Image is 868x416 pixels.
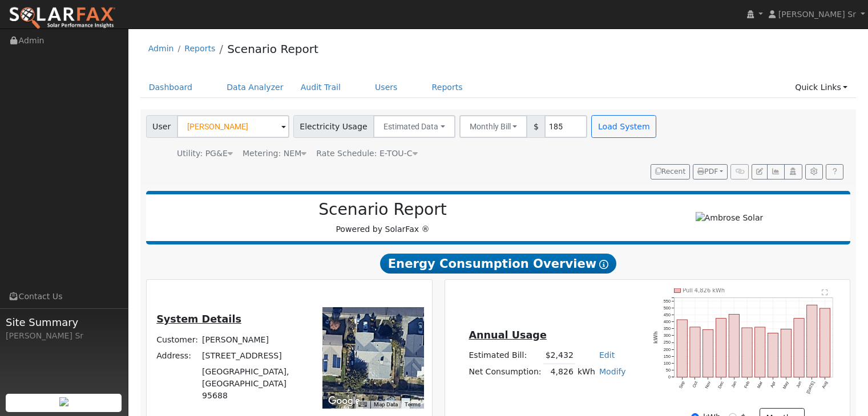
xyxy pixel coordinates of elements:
[155,332,200,348] td: Customer:
[325,394,363,409] a: Open this area in Google Maps (opens a new window)
[543,348,575,364] td: $2,432
[808,305,818,377] rect: onclick=""
[666,368,671,373] text: 50
[200,348,307,364] td: [STREET_ADDRESS]
[373,115,455,138] button: Estimated Data
[156,313,241,325] u: System Details
[366,77,406,98] a: Users
[59,397,68,406] img: retrieve
[704,380,712,389] text: Nov
[467,348,543,364] td: Estimated Bill:
[200,364,307,403] td: [GEOGRAPHIC_DATA], [GEOGRAPHIC_DATA] 95688
[826,164,843,180] a: Help Link
[678,381,686,390] text: Sep
[469,329,546,341] u: Annual Usage
[782,380,790,390] text: May
[6,315,122,330] span: Site Summary
[6,330,122,342] div: [PERSON_NAME] Sr
[744,381,751,389] text: Feb
[770,380,777,389] text: Apr
[664,347,671,352] text: 200
[177,115,289,138] input: Select a User
[716,318,726,377] rect: onclick=""
[668,374,671,380] text: 0
[575,364,597,380] td: kWh
[325,394,363,409] img: Google
[703,329,713,377] rect: onclick=""
[796,381,803,389] text: Jun
[778,10,856,19] span: [PERSON_NAME] Sr
[599,350,615,360] a: Edit
[752,164,768,180] button: Edit User
[664,305,671,310] text: 500
[651,164,691,180] button: Recent
[543,364,575,380] td: 4,826
[756,327,766,377] rect: onclick=""
[664,319,671,324] text: 400
[821,308,831,377] rect: onclick=""
[786,77,856,98] a: Quick Links
[146,115,177,138] span: User
[806,381,817,395] text: [DATE]
[693,164,728,180] button: PDF
[591,115,656,138] button: Load System
[177,148,233,160] div: Utility: PG&E
[243,148,306,160] div: Metering: NEM
[140,77,201,98] a: Dashboard
[158,200,608,219] h2: Scenario Report
[690,327,700,377] rect: onclick=""
[599,260,608,269] i: Show Help
[467,364,543,380] td: Net Consumption:
[757,380,765,389] text: Mar
[599,367,626,376] a: Modify
[664,312,671,317] text: 450
[781,329,792,377] rect: onclick=""
[653,331,659,344] text: kWh
[794,318,805,377] rect: onclick=""
[316,149,417,158] span: Alias: None
[692,381,699,389] text: Oct
[664,361,671,366] text: 100
[664,340,671,345] text: 250
[380,254,616,274] span: Energy Consumption Overview
[405,401,421,407] a: Terms (opens in new tab)
[374,401,398,409] button: Map Data
[184,44,215,53] a: Reports
[822,381,830,390] text: Aug
[423,77,471,98] a: Reports
[730,381,738,389] text: Jan
[696,212,764,224] img: Ambrose Solar
[742,328,753,377] rect: onclick=""
[292,77,349,98] a: Audit Trail
[683,287,725,293] text: Pull 4,826 kWh
[768,333,778,377] rect: onclick=""
[822,289,829,296] text: 
[677,320,687,377] rect: onclick=""
[155,348,200,364] td: Address:
[218,77,292,98] a: Data Analyzer
[9,6,116,30] img: SolarFax
[729,314,740,377] rect: onclick=""
[805,164,823,180] button: Settings
[358,401,366,409] button: Keyboard shortcuts
[527,115,545,138] span: $
[200,332,307,348] td: [PERSON_NAME]
[148,44,174,53] a: Admin
[152,200,614,235] div: Powered by SolarFax ®
[664,298,671,303] text: 550
[767,164,785,180] button: Multi-Series Graph
[293,115,374,138] span: Electricity Usage
[664,333,671,338] text: 300
[227,42,318,56] a: Scenario Report
[717,380,725,389] text: Dec
[459,115,528,138] button: Monthly Bill
[664,354,671,359] text: 150
[664,326,671,331] text: 350
[784,164,802,180] button: Login As
[697,168,718,176] span: PDF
